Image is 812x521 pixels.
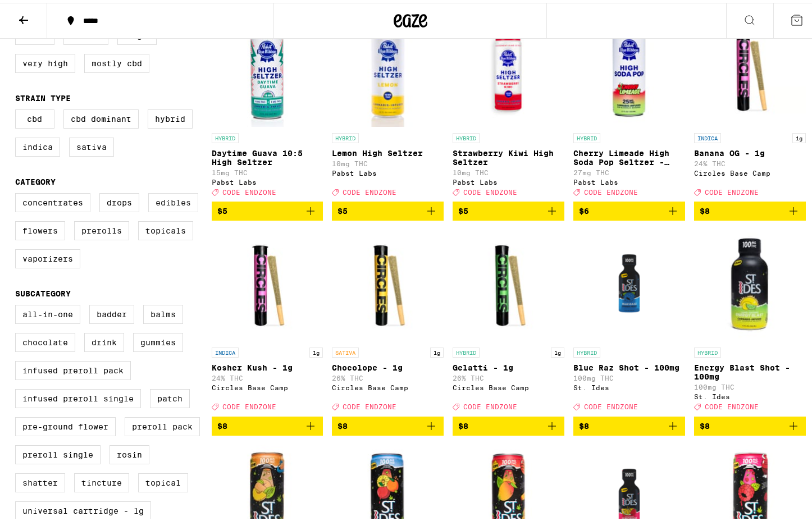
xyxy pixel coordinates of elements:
span: CODE ENDZONE [463,401,517,408]
label: Shatter [15,470,65,490]
a: Open page for Daytime Guava 10:5 High Seltzer from Pabst Labs [212,12,323,199]
p: INDICA [212,345,239,355]
p: Blue Raz Shot - 100mg [573,360,685,369]
a: Open page for Gelatti - 1g from Circles Base Camp [453,227,564,413]
div: Circles Base Camp [694,167,806,174]
a: Open page for Banana OG - 1g from Circles Base Camp [694,12,806,199]
button: Add to bag [332,199,444,218]
label: Very High [15,51,75,70]
img: St. Ides - Blue Raz Shot - 100mg [573,227,685,339]
label: Patch [150,386,190,405]
p: 24% THC [694,157,806,164]
span: CODE ENDZONE [222,401,276,408]
a: Open page for Strawberry Kiwi High Seltzer from Pabst Labs [453,12,564,199]
div: Pabst Labs [332,167,444,174]
p: 100mg THC [694,381,806,388]
legend: Category [15,175,56,184]
p: Banana OG - 1g [694,146,806,155]
label: Edibles [148,190,198,209]
span: $5 [337,204,348,213]
img: Circles Base Camp - Kosher Kush - 1g [212,227,323,339]
label: Universal Cartridge - 1g [15,499,151,518]
label: Chocolate [15,330,75,349]
p: 100mg THC [573,372,685,379]
p: HYBRID [453,130,480,140]
label: Tincture [74,470,129,490]
label: Drink [84,330,124,349]
p: 24% THC [212,372,323,379]
label: All-In-One [15,302,80,321]
img: Pabst Labs - Cherry Limeade High Soda Pop Seltzer - 25mg [573,12,685,125]
label: Drops [99,190,139,209]
p: 27mg THC [573,166,685,173]
span: $8 [579,419,589,428]
img: Pabst Labs - Lemon High Seltzer [332,12,444,125]
div: Circles Base Camp [453,381,564,389]
p: Daytime Guava 10:5 High Seltzer [212,146,323,164]
span: Hi. Need any help? [7,8,81,17]
span: CODE ENDZONE [584,401,638,408]
p: INDICA [694,130,721,140]
p: HYBRID [573,130,600,140]
label: Balms [143,302,183,321]
img: Circles Base Camp - Chocolope - 1g [332,227,444,339]
div: St. Ides [694,390,806,397]
label: Prerolls [74,218,129,237]
div: Pabst Labs [212,176,323,183]
span: CODE ENDZONE [463,186,517,193]
p: 1g [309,345,323,355]
label: Indica [15,135,60,154]
label: Gummies [133,330,183,349]
span: $8 [217,419,227,428]
button: Add to bag [573,414,685,433]
p: 10mg THC [453,166,564,173]
span: $8 [458,419,468,428]
p: HYBRID [212,130,239,140]
label: Sativa [69,135,114,154]
img: Pabst Labs - Daytime Guava 10:5 High Seltzer [212,12,323,125]
div: St. Ides [573,381,685,389]
label: Infused Preroll Pack [15,358,131,377]
label: Topicals [138,218,193,237]
button: Add to bag [212,414,323,433]
p: 26% THC [453,372,564,379]
span: CODE ENDZONE [705,186,759,193]
label: Vaporizers [15,246,80,266]
p: 26% THC [332,372,444,379]
a: Open page for Blue Raz Shot - 100mg from St. Ides [573,227,685,413]
p: Kosher Kush - 1g [212,360,323,369]
label: Preroll Pack [125,414,200,433]
legend: Subcategory [15,286,71,295]
span: $8 [700,204,710,213]
span: CODE ENDZONE [705,401,759,408]
label: Hybrid [148,107,193,126]
img: Pabst Labs - Strawberry Kiwi High Seltzer [453,12,564,125]
label: Infused Preroll Single [15,386,141,405]
p: 1g [792,130,806,140]
button: Add to bag [694,414,806,433]
button: Add to bag [212,199,323,218]
label: Mostly CBD [84,51,149,70]
label: Badder [89,302,134,321]
a: Open page for Kosher Kush - 1g from Circles Base Camp [212,227,323,413]
p: HYBRID [332,130,359,140]
p: 1g [551,345,564,355]
button: Add to bag [573,199,685,218]
label: Concentrates [15,190,90,209]
p: 10mg THC [332,157,444,164]
span: $5 [217,204,227,213]
label: Flowers [15,218,65,237]
p: SATIVA [332,345,359,355]
span: CODE ENDZONE [343,401,396,408]
p: 1g [430,345,444,355]
a: Open page for Lemon High Seltzer from Pabst Labs [332,12,444,199]
legend: Strain Type [15,91,71,100]
span: $8 [337,419,348,428]
p: Cherry Limeade High Soda Pop Seltzer - 25mg [573,146,685,164]
span: CODE ENDZONE [584,186,638,193]
p: 15mg THC [212,166,323,173]
p: HYBRID [453,345,480,355]
label: CBD [15,107,54,126]
span: $6 [579,204,589,213]
a: Open page for Energy Blast Shot - 100mg from St. Ides [694,227,806,413]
